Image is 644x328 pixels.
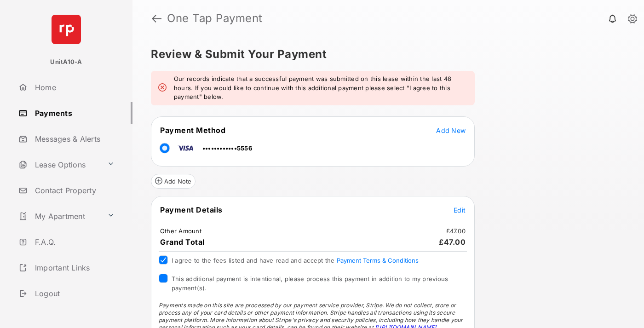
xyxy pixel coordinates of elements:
[174,75,467,102] em: Our records indicate that a successful payment was submitted on this lease within the last 48 hou...
[160,205,223,214] span: Payment Details
[160,126,225,135] span: Payment Method
[436,127,466,134] span: Add New
[15,282,132,305] a: Logout
[172,257,419,264] span: I agree to the fees listed and have read and accept the
[454,206,466,214] span: Edit
[15,154,103,176] a: Lease Options
[172,275,448,292] span: This additional payment is intentional, please process this payment in addition to my previous pa...
[202,144,252,152] span: ••••••••••••5556
[50,58,82,67] p: UnitA10-A
[439,237,466,247] span: £47.00
[15,231,132,253] a: F.A.Q.
[167,13,263,24] strong: One Tap Payment
[151,174,195,189] button: Add Note
[15,102,132,124] a: Payments
[454,205,466,214] button: Edit
[52,15,81,44] img: svg+xml;base64,PHN2ZyB4bWxucz0iaHR0cDovL3d3dy53My5vcmcvMjAwMC9zdmciIHdpZHRoPSI2NCIgaGVpZ2h0PSI2NC...
[446,227,466,235] td: £47.00
[15,128,132,150] a: Messages & Alerts
[15,257,118,279] a: Important Links
[160,237,205,247] span: Grand Total
[436,126,466,135] button: Add New
[337,257,419,264] button: I agree to the fees listed and have read and accept the
[160,227,202,235] td: Other Amount
[15,179,132,201] a: Contact Property
[15,76,132,98] a: Home
[15,205,103,227] a: My Apartment
[151,49,618,60] h5: Review & Submit Your Payment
